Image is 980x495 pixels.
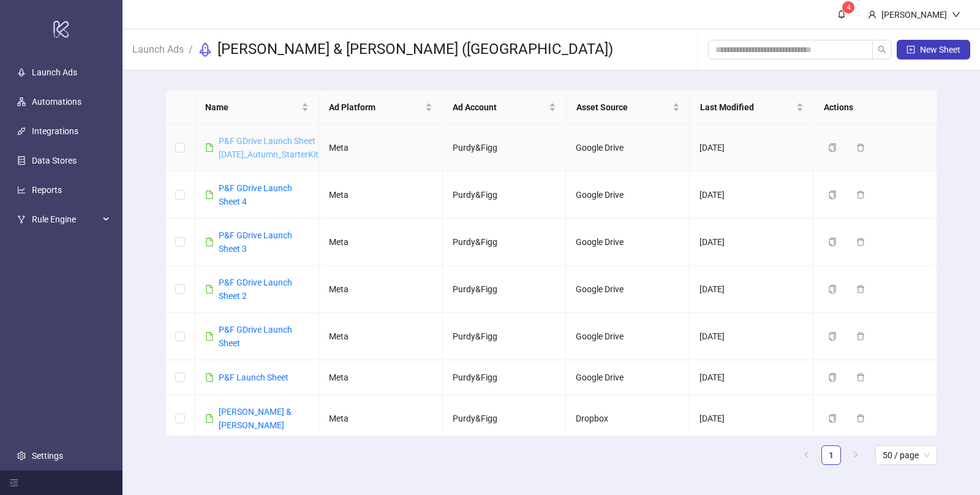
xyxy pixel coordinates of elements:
[797,445,816,465] li: Previous Page
[32,207,99,232] span: Rule Engine
[842,1,854,13] sup: 4
[195,91,319,124] th: Name
[821,445,841,465] li: 1
[443,219,567,266] td: Purdy&Figg
[32,67,77,77] a: Launch Ads
[453,100,546,114] span: Ad Account
[846,445,865,465] li: Next Page
[319,360,443,395] td: Meta
[319,219,443,266] td: Meta
[566,219,690,266] td: Google Drive
[856,332,865,341] span: delete
[319,124,443,172] td: Meta
[797,445,816,465] button: left
[690,360,813,395] td: [DATE]
[219,183,292,206] a: P&F GDrive Launch Sheet 4
[567,91,690,124] th: Asset Source
[32,185,62,195] a: Reports
[130,42,186,55] a: Launch Ads
[219,136,398,159] a: P&F GDrive Launch Sheet [DATE]_Autumn_StarterKit_UGC_Statics_[DATE]
[319,91,443,124] th: Ad Platform
[690,172,813,219] td: [DATE]
[828,191,837,199] span: copy
[856,191,865,199] span: delete
[690,395,813,442] td: [DATE]
[920,45,960,55] span: New Sheet
[690,91,814,124] th: Last Modified
[443,395,567,442] td: Purdy&Figg
[856,414,865,423] span: delete
[837,10,846,18] span: bell
[897,40,970,59] button: New Sheet
[32,126,78,136] a: Integrations
[828,332,837,341] span: copy
[566,313,690,360] td: Google Drive
[319,172,443,219] td: Meta
[690,313,813,360] td: [DATE]
[814,91,938,124] th: Actions
[217,40,613,59] h3: [PERSON_NAME] & [PERSON_NAME] ([GEOGRAPHIC_DATA])
[856,238,865,246] span: delete
[205,191,214,199] span: file
[443,313,567,360] td: Purdy&Figg
[443,266,567,313] td: Purdy&Figg
[856,285,865,293] span: delete
[883,446,930,464] span: 50 / page
[828,285,837,293] span: copy
[690,124,813,172] td: [DATE]
[856,143,865,152] span: delete
[700,100,794,114] span: Last Modified
[822,446,840,464] a: 1
[329,100,423,114] span: Ad Platform
[952,10,960,19] span: down
[219,325,292,348] a: P&F GDrive Launch Sheet
[205,332,214,341] span: file
[32,451,63,461] a: Settings
[868,10,876,19] span: user
[205,100,299,114] span: Name
[828,373,837,382] span: copy
[846,3,851,12] span: 4
[319,313,443,360] td: Meta
[219,372,288,382] a: P&F Launch Sheet
[846,445,865,465] button: right
[852,451,859,458] span: right
[205,373,214,382] span: file
[189,40,193,59] li: /
[907,45,915,54] span: plus-square
[219,278,292,301] a: P&F GDrive Launch Sheet 2
[205,143,214,152] span: file
[205,285,214,293] span: file
[690,219,813,266] td: [DATE]
[828,238,837,246] span: copy
[566,172,690,219] td: Google Drive
[198,42,213,57] span: rocket
[828,414,837,423] span: copy
[443,124,567,172] td: Purdy&Figg
[566,124,690,172] td: Google Drive
[219,407,292,430] a: [PERSON_NAME] & [PERSON_NAME]
[566,395,690,442] td: Dropbox
[690,266,813,313] td: [DATE]
[319,395,443,442] td: Meta
[17,215,26,224] span: fork
[219,230,292,254] a: P&F GDrive Launch Sheet 3
[566,266,690,313] td: Google Drive
[878,45,886,54] span: search
[876,8,952,21] div: [PERSON_NAME]
[32,156,77,165] a: Data Stores
[856,373,865,382] span: delete
[319,266,443,313] td: Meta
[828,143,837,152] span: copy
[566,360,690,395] td: Google Drive
[205,414,214,423] span: file
[205,238,214,246] span: file
[32,97,81,107] a: Automations
[875,445,937,465] div: Page Size
[443,91,567,124] th: Ad Account
[443,360,567,395] td: Purdy&Figg
[576,100,670,114] span: Asset Source
[803,451,810,458] span: left
[10,478,18,487] span: menu-fold
[443,172,567,219] td: Purdy&Figg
